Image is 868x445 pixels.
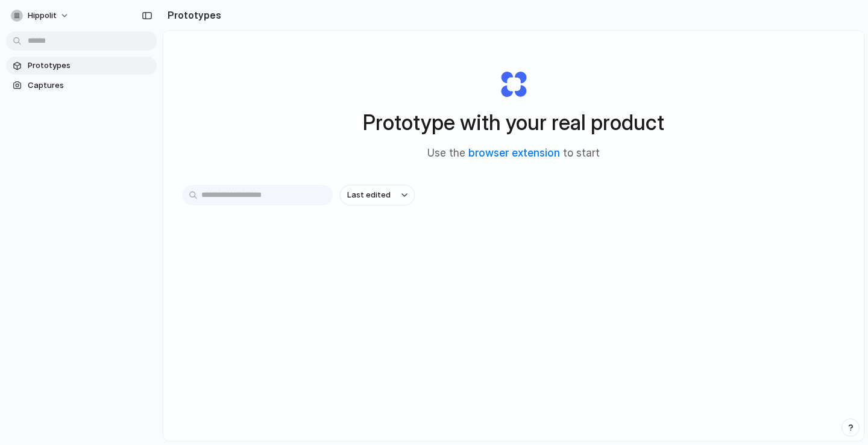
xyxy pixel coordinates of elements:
a: Captures [6,76,157,95]
h1: Prototype with your real product [363,107,664,138]
span: Use the to start [427,146,600,161]
span: Captures [28,79,152,92]
button: Last edited [340,185,415,205]
span: Prototypes [28,60,152,72]
h2: Prototypes [163,8,221,22]
span: Hippolit [28,10,57,22]
a: browser extension [468,147,560,159]
span: Last edited [347,189,391,201]
button: Hippolit [6,6,75,25]
a: Prototypes [6,57,157,75]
